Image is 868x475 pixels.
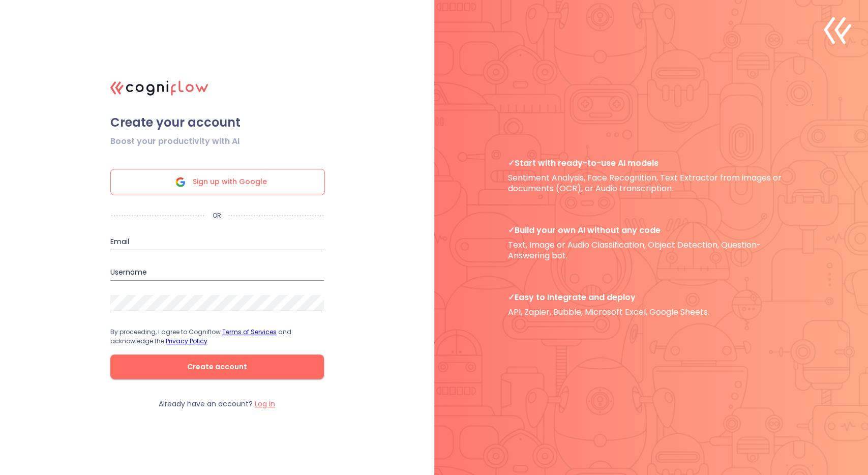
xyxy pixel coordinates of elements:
[205,212,228,220] p: OR
[508,225,795,261] p: Text, Image or Audio Classification, Object Detection, Question-Answering bot.
[508,292,795,318] p: API, Zapier, Bubble, Microsoft Excel, Google Sheets.
[193,169,267,195] span: Sign up with Google
[110,328,324,346] p: By proceeding, I agree to Cogniflow and acknowledge the
[255,399,275,409] label: Log in
[508,158,795,168] span: Start with ready-to-use AI models
[508,292,795,303] span: Easy to Integrate and deploy
[222,328,277,336] a: Terms of Services
[110,135,240,147] span: Boost your productivity with AI
[127,361,308,373] span: Create account
[508,157,515,169] b: ✓
[508,225,795,235] span: Build your own AI without any code
[159,399,275,409] p: Already have an account?
[508,224,515,236] b: ✓
[166,337,207,345] a: Privacy Policy
[110,115,324,130] span: Create your account
[508,158,795,194] p: Sentiment Analysis, Face Recognition, Text Extractor from images or documents (OCR), or Audio tra...
[110,354,324,379] button: Create account
[110,169,325,195] div: Sign up with Google
[508,291,515,303] b: ✓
